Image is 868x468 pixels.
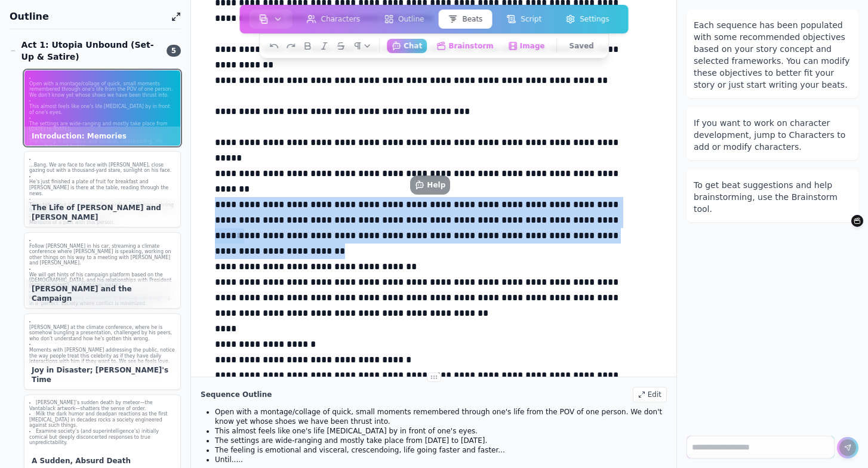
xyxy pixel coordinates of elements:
[372,7,436,31] a: Outline
[436,7,494,31] a: Beats
[24,361,180,389] div: Joy in Disaster; [PERSON_NAME]'s Time
[29,104,176,115] p: This almost feels like one's life [MEDICAL_DATA] by in front of one's eyes.
[694,117,851,153] div: If you want to work on character development, jump to Characters to add or modify characters.
[29,81,176,98] p: Open with a montage/collage of quick, small moments remembered through one's life from the POV of...
[24,198,180,227] div: The Life of [PERSON_NAME] and [PERSON_NAME]
[556,10,618,29] button: Settings
[633,387,667,402] div: Edit
[10,39,159,63] div: Act 1: Utopia Unbound (Set-Up & Satire)
[851,215,863,227] button: Brainstorm
[553,7,621,31] a: Settings
[29,179,176,196] p: He's just finished a plate of fruit for breakfast and [PERSON_NAME] is there at the table, readin...
[297,10,370,29] button: Characters
[215,426,667,436] p: This almost feels like one's life [MEDICAL_DATA] by in front of one's eyes.
[387,39,427,53] button: Chat
[410,176,450,195] button: Help
[494,7,553,31] a: Script
[29,272,176,290] p: We will get hints of his campaign platform based on the [DEMOGRAPHIC_DATA], and his relationships...
[432,39,498,53] button: Brainstorm
[29,411,176,429] li: Milk the dark humor and deadpan reactions as the first [MEDICAL_DATA] in decades rocks a society ...
[497,10,551,29] button: Script
[565,39,599,53] button: Saved
[29,162,176,174] p: ...Bang. We are face to face with [PERSON_NAME], close gazing out with a thousand-yard stare, sun...
[215,436,667,445] p: The settings are wide-ranging and mostly take place from [DATE] to [DATE].
[167,45,181,57] span: 5
[694,19,851,91] div: Each sequence has been populated with some recommended objectives based on your story concept and...
[215,407,667,426] p: Open with a montage/collage of quick, small moments remembered through one's life from the POV of...
[201,390,272,399] h2: Sequence Outline
[215,455,667,464] p: Until.....
[295,7,373,31] a: Characters
[29,325,176,342] p: [PERSON_NAME] at the climate conference, where he is somehow bungling a presentation, challenged ...
[215,445,667,455] p: The feeling is emotional and visceral, crescendoing, life going faster and faster...
[374,10,433,29] button: Outline
[24,279,180,308] div: [PERSON_NAME] and the Campaign
[438,10,492,29] button: Beats
[29,347,176,365] p: Moments with [PERSON_NAME] addressing the public, notice the way people treat this celebrity as i...
[29,429,176,446] li: Examine society’s (and superintelligence’s) initially comical but deeply disconcerted responses t...
[29,400,176,411] li: [PERSON_NAME]’s sudden death by meteor—the Vantablack artwork—shatters the sense of order.
[29,244,176,266] p: Follow [PERSON_NAME] in his car, streaming a climate conference where [PERSON_NAME] is speaking, ...
[259,14,269,24] img: storyboard
[694,179,851,215] div: To get beat suggestions and help brainstorming, use the Brainstorm tool.
[29,121,176,133] p: The settings are wide-ranging and mostly take place from [DATE] to [DATE].
[10,10,167,24] h1: Outline
[24,127,180,146] div: Introduction: Memories
[503,39,550,53] button: Image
